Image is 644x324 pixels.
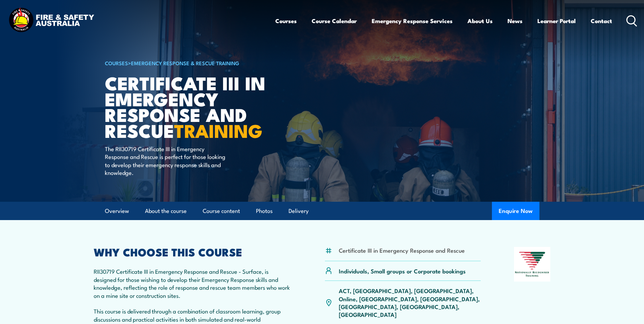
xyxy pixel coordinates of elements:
a: About Us [467,12,493,30]
a: Learner Portal [537,12,576,30]
button: Enquire Now [492,202,539,220]
h2: WHY CHOOSE THIS COURSE [94,247,292,256]
p: ACT, [GEOGRAPHIC_DATA], [GEOGRAPHIC_DATA], Online, [GEOGRAPHIC_DATA], [GEOGRAPHIC_DATA], [GEOGRAP... [339,287,481,319]
h6: > [105,59,273,67]
a: COURSES [105,59,128,67]
a: Courses [275,12,297,30]
h1: Certificate III in Emergency Response and Rescue [105,75,273,138]
p: Individuals, Small groups or Corporate bookings [339,267,466,275]
a: Photos [256,202,273,220]
a: Course Calendar [312,12,357,30]
a: Overview [105,202,129,220]
img: Nationally Recognised Training logo. [514,247,551,282]
strong: TRAINING [174,116,262,144]
a: Course content [203,202,240,220]
a: About the course [145,202,187,220]
li: Certificate III in Emergency Response and Rescue [339,246,465,254]
a: Contact [591,12,612,30]
a: Emergency Response Services [372,12,453,30]
a: Delivery [289,202,309,220]
a: Emergency Response & Rescue Training [131,59,239,67]
a: News [508,12,522,30]
p: The RII30719 Certificate III in Emergency Response and Rescue is perfect for those looking to dev... [105,145,229,177]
